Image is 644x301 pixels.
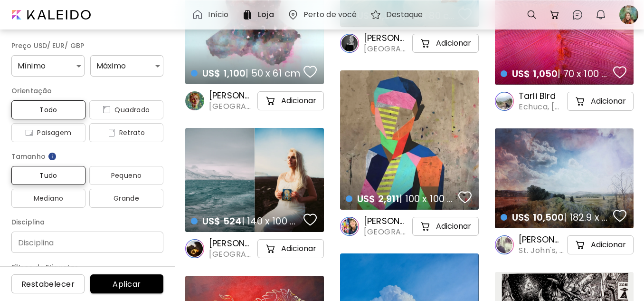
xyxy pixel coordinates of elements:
[19,127,78,138] span: Paisagem
[89,166,163,185] button: Pequeno
[191,67,301,79] h4: | 50 x 61 cm
[364,32,410,44] h6: [PERSON_NAME]
[90,274,163,293] button: Aplicar
[340,215,479,237] a: [PERSON_NAME][GEOGRAPHIC_DATA], [GEOGRAPHIC_DATA]cart-iconAdicionar
[98,279,156,289] span: Aplicar
[47,152,57,161] img: info
[108,129,115,136] img: icon
[209,238,256,249] h6: [PERSON_NAME]
[89,123,163,142] button: iconRetrato
[436,222,471,231] h5: Adicionar
[567,235,634,254] button: cart-iconAdicionar
[202,67,246,80] span: US$ 1,100
[11,274,85,293] button: Restabelecer
[11,216,163,228] h6: Disciplina
[89,100,163,119] button: iconQuadrado
[97,193,156,204] span: Grande
[420,221,431,232] img: cart-icon
[567,92,634,111] button: cart-iconAdicionar
[287,9,361,20] a: Perto de você
[303,11,357,19] h6: Perto de você
[202,214,242,228] span: US$ 524
[495,128,634,228] a: US$ 10,500| 182.9 x 132.1 cmfavoriteshttps://cdn.kaleido.art/CDN/Artwork/169389/Primary/medium.we...
[185,90,324,112] a: [PERSON_NAME][GEOGRAPHIC_DATA], [GEOGRAPHIC_DATA]cart-iconAdicionar
[89,189,163,208] button: Grande
[501,68,610,80] h4: | 70 x 100 cm
[209,101,256,112] span: [GEOGRAPHIC_DATA], [GEOGRAPHIC_DATA]
[90,55,163,77] div: Máximo
[209,90,256,101] h6: [PERSON_NAME]
[19,104,78,116] span: Todo
[11,166,85,185] button: Tudo
[11,262,163,273] h6: Filtros de Etiquetas
[209,249,256,260] span: [GEOGRAPHIC_DATA], [GEOGRAPHIC_DATA]
[495,90,634,112] a: Tarli BirdEchuca, [GEOGRAPHIC_DATA]cart-iconAdicionar
[19,193,78,204] span: Mediano
[97,170,156,181] span: Pequeno
[281,244,316,253] h5: Adicionar
[575,96,586,107] img: cart-icon
[11,100,85,119] button: Todo
[185,128,324,232] a: US$ 524| 140 x 100 cmfavoriteshttps://cdn.kaleido.art/CDN/Artwork/171928/Primary/medium.webp?upda...
[611,206,629,225] button: favorites
[512,67,558,80] span: US$ 1,050
[340,70,479,210] a: US$ 2,911| 100 x 100 cmfavoriteshttps://cdn.kaleido.art/CDN/Artwork/169798/Primary/medium.webp?up...
[412,217,479,236] button: cart-iconAdicionar
[386,11,423,19] h6: Destaque
[11,55,85,77] div: Mínimo
[97,104,156,116] span: Quadrado
[11,85,163,97] h6: Orientação
[257,91,324,110] button: cart-iconAdicionar
[611,63,629,82] button: favorites
[257,239,324,258] button: cart-iconAdicionar
[357,192,399,205] span: US$ 2,911
[340,32,479,54] a: [PERSON_NAME][GEOGRAPHIC_DATA], [GEOGRAPHIC_DATA]cart-iconAdicionar
[258,11,274,19] h6: Loja
[519,102,565,112] span: Echuca, [GEOGRAPHIC_DATA]
[192,9,232,20] a: Início
[265,243,276,254] img: cart-icon
[281,96,316,106] h5: Adicionar
[97,127,156,138] span: Retrato
[19,279,77,289] span: Restabelecer
[19,170,78,181] span: Tudo
[593,7,609,23] button: bellIcon
[572,9,583,20] img: chatIcon
[301,62,319,81] button: favorites
[595,9,606,20] img: bellIcon
[265,95,276,107] img: cart-icon
[495,234,634,256] a: [PERSON_NAME]St. John's, [GEOGRAPHIC_DATA]cart-iconAdicionar
[191,215,301,227] h4: | 140 x 100 cm
[242,9,277,20] a: Loja
[519,245,565,256] span: St. John's, [GEOGRAPHIC_DATA]
[103,106,111,114] img: icon
[501,211,610,223] h4: | 182.9 x 132.1 cm
[346,193,455,205] h4: | 100 x 100 cm
[436,39,471,48] h5: Adicionar
[549,9,560,20] img: cart
[364,227,410,237] span: [GEOGRAPHIC_DATA], [GEOGRAPHIC_DATA]
[575,239,586,251] img: cart-icon
[25,129,33,136] img: icon
[519,234,565,245] h6: [PERSON_NAME]
[412,34,479,53] button: cart-iconAdicionar
[456,188,474,207] button: favorites
[11,40,163,51] h6: Preço USD/ EUR/ GBP
[364,44,410,54] span: [GEOGRAPHIC_DATA], [GEOGRAPHIC_DATA]
[11,151,163,162] h6: Tamanho
[512,211,564,224] span: US$ 10,500
[420,38,431,49] img: cart-icon
[591,240,626,250] h5: Adicionar
[11,123,85,142] button: iconPaisagem
[591,97,626,106] h5: Adicionar
[519,90,565,102] h6: Tarli Bird
[11,189,85,208] button: Mediano
[185,238,324,260] a: [PERSON_NAME][GEOGRAPHIC_DATA], [GEOGRAPHIC_DATA]cart-iconAdicionar
[370,9,426,20] a: Destaque
[301,210,319,229] button: favorites
[364,215,410,227] h6: [PERSON_NAME]
[208,11,228,19] h6: Início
